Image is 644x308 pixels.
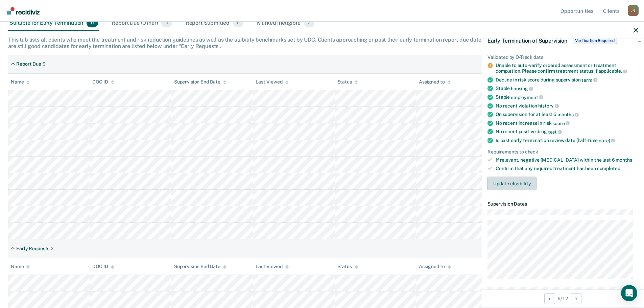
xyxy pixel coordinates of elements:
[573,37,617,44] span: Verification Required
[621,285,637,301] div: Open Intercom Messenger
[304,19,314,27] span: 2
[552,120,570,126] span: score
[557,112,579,117] span: months
[511,86,533,91] span: housing
[8,16,99,31] div: Suitable for Early Termination
[337,79,358,85] div: Status
[496,120,638,126] div: No recent increase in risk
[496,166,638,171] div: Confirm that any required treatment has been
[174,264,226,269] div: Supervision End Date
[544,293,555,304] button: Previous Opportunity
[184,16,245,31] div: Report Submitted
[482,289,644,307] div: 6 / 12
[496,77,638,83] div: Decline in risk score during supervision
[571,293,581,304] button: Next Opportunity
[256,16,316,31] div: Marked Ineligible
[597,166,620,171] span: completed
[487,37,567,44] span: Early Termination of Supervision
[628,5,639,16] button: Profile dropdown button
[87,19,98,27] span: 11
[11,79,30,85] div: Name
[548,129,562,135] span: test
[92,79,114,85] div: DOC ID
[256,79,288,85] div: Last Viewed
[487,201,638,207] dt: Supervision Dates
[496,103,638,109] div: No recent violation
[581,77,597,82] span: term
[16,61,41,67] div: Report Due
[496,157,638,163] div: If relevant, negative [MEDICAL_DATA] within the last 6
[7,7,40,15] img: Recidiviz
[110,16,173,31] div: Report Due (Other)
[43,61,46,67] div: 9
[487,54,638,60] div: Validated by O-Track data
[496,63,638,74] div: Unable to auto-verify ordered assessment or treatment completion. Please confirm treatment status...
[496,94,638,100] div: Stable
[8,37,636,49] div: This tab lists all clients who meet the treatment and risk reduction guidelines as well as the st...
[256,264,288,269] div: Last Viewed
[487,176,536,190] button: Update eligibility
[92,264,114,269] div: DOC ID
[538,103,559,109] span: history
[337,264,358,269] div: Status
[496,112,638,118] div: On supervision for at least 6
[161,19,172,27] span: 0
[419,79,451,85] div: Assigned to
[487,149,638,155] div: Requirements to check
[419,264,451,269] div: Assigned to
[628,5,639,16] div: J N
[233,19,243,27] span: 0
[599,138,615,143] span: date)
[496,86,638,92] div: Stable
[496,129,638,135] div: No recent positive drug
[511,94,543,100] span: employment
[616,157,632,163] span: months
[482,30,644,51] div: Early Termination of SupervisionVerification Required
[496,137,638,143] div: Is past early termination review date (half-time
[11,264,30,269] div: Name
[174,79,226,85] div: Supervision End Date
[16,246,49,252] div: Early Requests
[51,246,53,252] div: 2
